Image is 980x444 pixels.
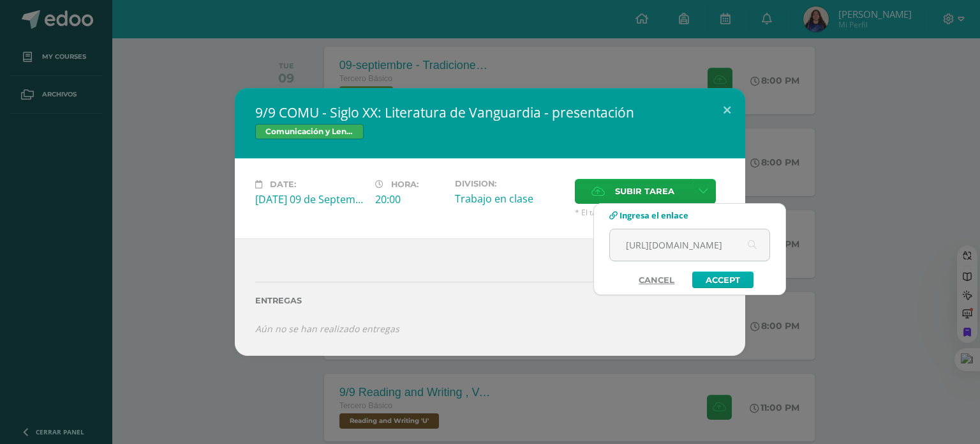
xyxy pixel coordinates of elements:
input: Ej. www.google.com [610,229,769,261]
div: Trabajo en clase [455,192,565,206]
button: Close (Esc) [709,88,745,132]
span: * El tamaño máximo permitido es 50 MB [575,207,725,218]
a: Accept [692,272,754,288]
h2: 9/9 COMU - Siglo XX: Literatura de Vanguardia - presentación [255,103,725,121]
div: [DATE] 09 de September [255,192,365,206]
a: Cancel [626,272,687,288]
span: Date: [270,180,296,189]
span: Ingresa el enlace [620,210,688,221]
label: Entregas [255,296,725,305]
span: Hora: [391,180,419,189]
span: Subir tarea [615,180,674,203]
div: 20:00 [375,192,445,206]
i: Aún no se han realizado entregas [255,323,399,335]
span: Comunicación y Lenguaje [255,124,364,139]
label: Division: [455,179,565,188]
